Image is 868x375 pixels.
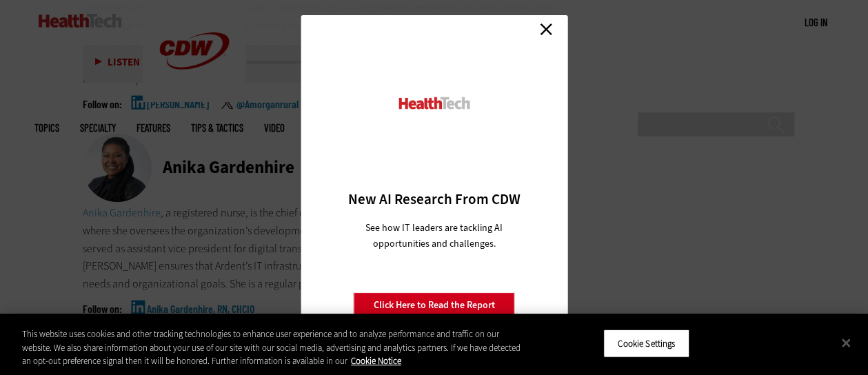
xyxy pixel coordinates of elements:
[349,220,519,252] p: See how IT leaders are tackling AI opportunities and challenges.
[536,19,556,39] a: Close
[603,329,689,358] button: Cookie Settings
[354,292,515,318] a: Click Here to Read the Report
[396,96,472,110] img: HealthTech_0.png
[325,190,543,209] h3: New AI Research From CDW
[22,327,521,368] div: This website uses cookies and other tracking technologies to enhance user experience and to analy...
[351,355,401,367] a: More information about your privacy
[831,327,861,358] button: Close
